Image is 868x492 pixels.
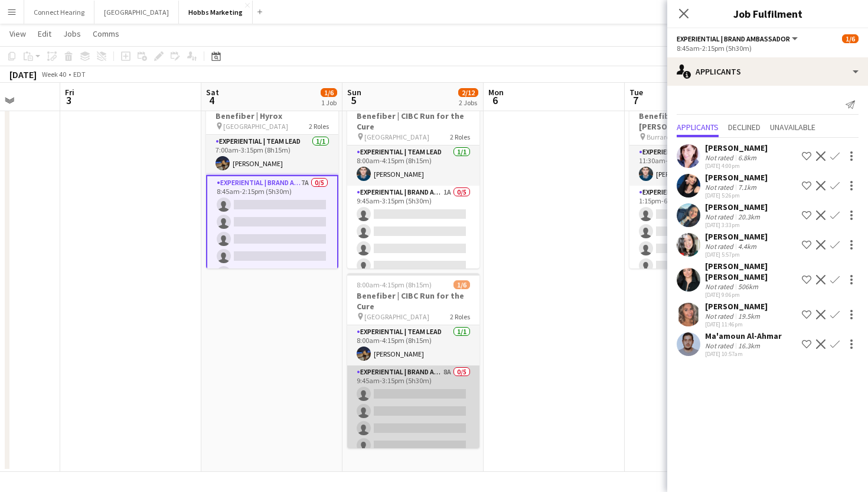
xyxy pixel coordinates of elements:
div: [DATE] 11:46pm [705,321,768,328]
app-card-role: Experiential | Team Lead1/18:00am-4:15pm (8h15m)[PERSON_NAME] [347,145,479,186]
span: 7 [628,93,643,107]
h3: Benefiber | Hyrox [206,111,338,121]
span: Unavailable [770,123,815,131]
span: Week 40 [39,70,68,79]
div: Not rated [705,341,736,350]
span: Tue [629,87,643,98]
div: Ma'amoun Al-Ahmar [705,331,782,341]
a: Comms [88,26,124,41]
span: Applicants [677,123,719,131]
div: [DATE] 3:33pm [705,221,768,229]
span: 4 [204,93,219,107]
app-job-card: 8:00am-4:15pm (8h15m)1/6Benefiber | CIBC Run for the Cure [GEOGRAPHIC_DATA]2 RolesExperiential | ... [347,93,479,268]
span: 2 Roles [450,312,470,321]
div: [PERSON_NAME] [705,301,768,312]
span: [GEOGRAPHIC_DATA] [364,312,429,321]
div: [PERSON_NAME] [PERSON_NAME] [705,261,797,282]
span: Fri [65,87,74,98]
span: Declined [728,123,761,131]
app-job-card: 11:30am-7:45pm (8h15m)1/6Benefiber | Burrard St. & [PERSON_NAME] St. Burrard St. & [PERSON_NAME] ... [629,93,762,268]
h3: Benefiber | CIBC Run for the Cure [347,111,479,132]
div: [PERSON_NAME] [705,172,768,183]
span: Sat [206,87,219,98]
div: 1 Job [321,98,337,107]
app-job-card: 8:00am-4:15pm (8h15m)1/6Benefiber | CIBC Run for the Cure [GEOGRAPHIC_DATA]2 RolesExperiential | ... [347,273,479,448]
h3: Job Fulfilment [667,6,868,21]
span: Comms [93,28,119,39]
h3: Benefiber | Burrard St. & [PERSON_NAME] St. [629,111,762,132]
div: [DATE] [9,69,37,80]
div: 19.5km [736,312,762,321]
span: 8:00am-4:15pm (8h15m) [357,280,432,289]
app-card-role: Experiential | Team Lead1/17:00am-3:15pm (8h15m)[PERSON_NAME] [206,135,338,175]
div: Not rated [705,183,736,192]
button: [GEOGRAPHIC_DATA] [94,1,179,24]
div: Not rated [705,153,736,162]
div: Applicants [667,57,868,86]
button: Connect Hearing [24,1,94,24]
div: [DATE] 4:00pm [705,162,768,170]
div: 6.8km [736,153,759,162]
div: 4.4km [736,242,759,251]
div: Not rated [705,282,736,291]
div: Not rated [705,242,736,251]
span: Edit [38,28,51,39]
div: 8:45am-2:15pm (5h30m) [677,44,859,53]
app-card-role: Experiential | Brand Ambassador7A0/58:45am-2:15pm (5h30m) [206,175,338,286]
span: 6 [487,93,504,107]
span: 2/12 [458,88,478,97]
span: Jobs [63,28,81,39]
span: 1/6 [842,34,859,43]
span: 1/6 [453,280,470,289]
span: [GEOGRAPHIC_DATA] [364,132,429,141]
h3: Benefiber | CIBC Run for the Cure [347,290,479,312]
span: 5 [345,93,361,107]
app-card-role: Experiential | Team Lead1/18:00am-4:15pm (8h15m)[PERSON_NAME] [347,325,479,365]
span: 2 Roles [450,132,470,141]
span: Experiential | Brand Ambassador [677,34,790,43]
div: [PERSON_NAME] [705,202,768,212]
div: 20.3km [736,212,762,221]
a: View [5,26,31,41]
app-card-role: Experiential | Brand Ambassador0/51:15pm-6:45pm (5h30m) [629,186,762,294]
div: [DATE] 5:57pm [705,251,768,258]
span: Burrard St. & [PERSON_NAME] St. [647,132,732,141]
div: Not rated [705,312,736,321]
a: Jobs [58,26,86,41]
span: Mon [488,87,504,98]
button: Hobbs Marketing [179,1,253,24]
a: Edit [33,26,56,41]
app-card-role: Experiential | Team Lead1/111:30am-7:45pm (8h15m)[PERSON_NAME] [629,145,762,186]
div: [DATE] 9:06pm [705,291,797,299]
app-job-card: 7:00am-3:15pm (8h15m)1/6Benefiber | Hyrox [GEOGRAPHIC_DATA]2 RolesExperiential | Team Lead1/17:00... [206,93,338,268]
span: View [9,28,26,39]
div: [PERSON_NAME] [705,231,768,242]
div: [DATE] 10:57am [705,350,782,358]
div: 506km [736,282,761,291]
button: Experiential | Brand Ambassador [677,34,800,43]
span: 3 [63,93,74,107]
app-card-role: Experiential | Brand Ambassador8A0/59:45am-3:15pm (5h30m) [347,365,479,474]
app-card-role: Experiential | Brand Ambassador1A0/59:45am-3:15pm (5h30m) [347,186,479,294]
div: 16.3km [736,341,762,350]
div: Not rated [705,212,736,221]
span: Sun [347,87,361,98]
span: 2 Roles [309,122,329,131]
div: 2 Jobs [459,98,478,107]
div: [DATE] 5:26pm [705,192,768,199]
span: 1/6 [321,88,337,97]
div: [PERSON_NAME] [705,143,768,153]
span: [GEOGRAPHIC_DATA] [223,122,288,131]
div: EDT [73,70,86,79]
div: 7.1km [736,183,759,192]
